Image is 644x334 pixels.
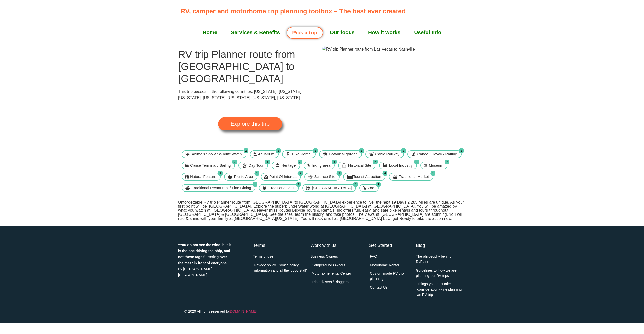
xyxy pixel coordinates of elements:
[276,148,281,153] span: 1
[416,151,459,157] span: Canoe / Kayak / Rafting
[181,26,463,39] nav: Menu
[178,200,466,221] p: Unforgettable RV trip Planner route from [GEOGRAPHIC_DATA] to [GEOGRAPHIC_DATA] experience to liv...
[253,242,310,249] h4: Terms
[369,254,377,259] span: FAQ
[310,271,369,276] a: Motorhome rental Center
[253,254,310,259] a: Terms of use
[416,242,466,249] h4: Blog
[310,263,345,268] span: Campground Owners
[268,174,298,180] span: Point Of Interest
[416,254,466,265] a: The philosophy behind RvPlanet
[369,263,416,268] a: Motorhome Rental
[298,160,302,164] span: 2
[310,271,351,276] span: Motorhome rental Center
[311,163,332,169] span: hiking area
[332,160,337,164] span: 1
[280,163,297,169] span: Heritage
[255,171,259,176] span: 1
[397,174,430,180] span: Traditional Market
[323,26,361,39] a: Our focus
[369,285,387,290] span: Contact Us
[369,242,416,249] h4: Get Started
[416,281,466,297] a: Things you must take in consideration while planning an RV trip
[265,160,270,164] span: 1
[244,148,248,153] span: 2
[310,263,369,268] a: Campground Owners
[229,309,257,313] a: [DOMAIN_NAME]
[310,254,338,259] span: Business Owners
[374,151,401,157] span: Cable Railway
[189,174,218,180] span: Natural Feature
[310,254,369,259] a: Business Owners
[328,151,359,157] span: Botanical garden
[287,27,323,39] a: Pick a trip
[427,163,445,169] span: Museum
[313,174,336,180] span: Science Site
[416,268,466,278] a: Guidelines to ‘how we are planning our RV trips’
[401,148,406,153] span: 1
[181,6,466,16] p: RV, camper and motorhome trip planning toolbox – The best ever created
[218,171,223,176] span: 1
[190,151,243,157] span: Animals Show / Wildlife watch
[267,185,296,191] span: Traditional Visit
[310,279,349,285] span: Trip advisers / Bloggers
[298,171,303,176] span: 4
[178,242,233,278] div: By [PERSON_NAME] [PERSON_NAME]
[178,48,322,85] h1: RV trip Planner route from [GEOGRAPHIC_DATA] to [GEOGRAPHIC_DATA]
[407,26,448,39] a: Useful Info
[232,160,237,164] span: 2
[178,89,302,100] span: This trip passes in the following countries: [US_STATE], [US_STATE], [US_STATE], [US_STATE], [US_...
[373,160,378,164] span: 2
[359,148,364,153] span: 1
[369,254,416,259] a: FAQ
[291,151,313,157] span: Bike Rental
[189,163,232,169] span: Cruise Terminal / Sailing
[322,46,415,52] img: RV trip Planner route from Las Vegas to Nashville
[445,160,449,164] span: 2
[459,148,464,153] span: 1
[231,121,270,127] span: Explore this trip
[431,171,435,176] span: 1
[376,182,381,187] span: 1
[253,182,257,187] span: 1
[352,174,382,180] span: Tourist Attraction
[361,26,407,39] a: How it works
[369,285,416,290] a: Contact Us
[383,171,387,176] span: 4
[369,263,399,268] span: Motorhome Rental
[296,182,301,187] span: 1
[247,163,265,169] span: Day Tour
[337,171,342,176] span: 1
[218,117,282,130] a: Explore this trip
[388,163,414,169] span: Local Industry
[190,185,252,191] span: Traditional Restaurant / Fine Dining
[224,26,287,39] a: Services & Benefits
[353,182,358,187] span: 1
[313,148,318,153] span: 1
[369,271,416,281] a: Custom made RV trip planning
[366,185,375,191] span: Zoo
[257,151,276,157] span: Aquarium
[196,26,224,39] a: Home
[310,242,369,249] h4: Work with us
[184,309,319,314] p: © 2020 All rights reserved to
[178,243,231,265] strong: “You do not see the wind, but it is the one driving the ship, and not these rags fluttering over ...
[414,160,419,164] span: 2
[253,254,273,259] span: Terms of use
[347,163,372,169] span: Historical Site
[311,185,353,191] span: [GEOGRAPHIC_DATA]
[233,174,254,180] span: Picnic Area
[310,279,369,285] a: Trip advisers / Bloggers
[253,263,310,273] a: Privacy policy, Cookie policy, information and all the 'good staff'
